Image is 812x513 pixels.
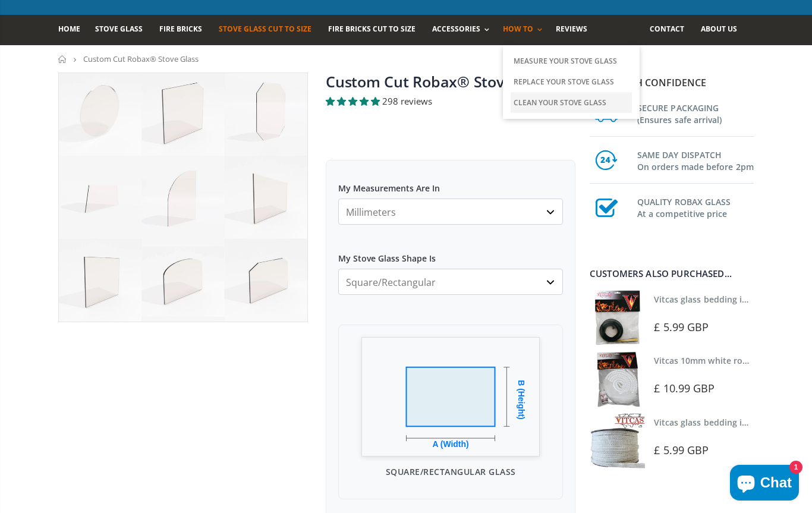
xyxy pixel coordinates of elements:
a: Fire Bricks Cut To Size [328,15,424,45]
span: £ 5.99 GBP [654,443,709,457]
img: Vitcas stove glass bedding in tape [590,413,645,468]
a: Stove Glass [95,15,152,45]
img: Square/Rectangular Glass [361,337,540,457]
p: Shop with confidence [590,75,754,90]
a: Custom Cut Robax® Stove Glass [326,71,553,92]
a: Stove Glass Cut To Size [219,15,320,45]
span: Contact [650,24,684,34]
a: Home [58,55,67,63]
span: 298 reviews [382,95,432,107]
span: How To [503,24,533,34]
span: 4.94 stars [326,95,382,107]
span: £ 5.99 GBP [654,320,709,334]
span: Reviews [556,24,587,34]
span: Fire Bricks [159,24,202,34]
label: My Stove Glass Shape Is [338,243,563,264]
span: Accessories [432,24,480,34]
span: Custom Cut Robax® Stove Glass [83,53,199,64]
a: Contact [650,15,693,45]
span: Stove Glass Cut To Size [219,24,311,34]
inbox-online-store-chat: Shopify online store chat [726,465,802,503]
span: Stove Glass [95,24,143,34]
a: Accessories [432,15,495,45]
img: Vitcas stove glass bedding in tape [590,290,645,345]
span: About us [701,24,737,34]
a: Home [58,15,89,45]
span: Fire Bricks Cut To Size [328,24,416,34]
span: £ 10.99 GBP [654,381,715,395]
div: Customers also purchased... [590,269,754,278]
a: How To [503,15,548,45]
p: Square/Rectangular Glass [351,465,550,478]
a: About us [701,15,746,45]
h3: SAME DAY DISPATCH On orders made before 2pm [637,147,754,173]
label: My Measurements Are In [338,172,563,194]
img: Vitcas white rope, glue and gloves kit 10mm [590,351,645,407]
a: Measure Your Stove Glass [511,51,632,71]
span: Home [58,24,80,34]
a: Fire Bricks [159,15,211,45]
h3: SECURE PACKAGING (Ensures safe arrival) [637,100,754,126]
a: Reviews [556,15,596,45]
h3: QUALITY ROBAX GLASS At a competitive price [637,194,754,220]
img: stove_glass_made_to_measure_800x_crop_center.jpg [59,73,307,322]
a: Clean Your Stove Glass [511,92,632,113]
a: Replace Your Stove Glass [511,71,632,92]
